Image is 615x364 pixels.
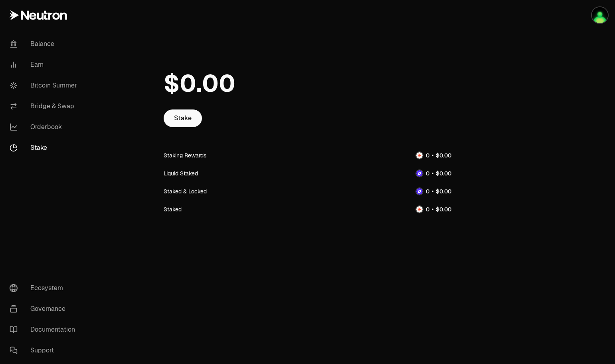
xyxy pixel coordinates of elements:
a: Stake [164,109,202,127]
img: dNTRN Logo [416,170,423,177]
a: Documentation [3,319,86,340]
a: Earn [3,54,86,75]
div: Staking Rewards [164,151,206,159]
a: Governance [3,298,86,319]
div: Staked & Locked [164,187,207,195]
a: Support [3,340,86,361]
a: Bridge & Swap [3,96,86,117]
img: dNTRN Logo [416,188,423,195]
a: Balance [3,34,86,54]
img: NTRN Logo [416,206,423,213]
a: Orderbook [3,117,86,137]
a: Stake [3,137,86,158]
img: 0xEvilPixie (DROP,Neutron) [592,7,608,23]
div: Staked [164,205,182,213]
a: Bitcoin Summer [3,75,86,96]
a: Ecosystem [3,278,86,298]
img: NTRN Logo [416,152,423,159]
div: Liquid Staked [164,169,198,177]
